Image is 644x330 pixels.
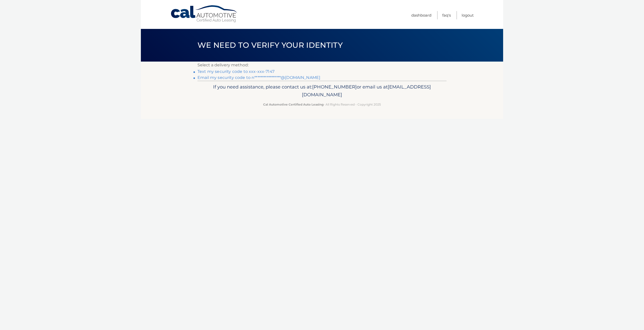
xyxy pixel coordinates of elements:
span: [PHONE_NUMBER] [312,84,357,90]
a: Dashboard [411,11,431,19]
a: Cal Automotive [170,5,238,23]
p: - All Rights Reserved - Copyright 2025 [201,102,443,107]
a: FAQ's [442,11,451,19]
a: Logout [462,11,474,19]
a: Text my security code to xxx-xxx-7147 [197,69,274,74]
span: We need to verify your identity [197,40,343,50]
strong: Cal Automotive Certified Auto Leasing [263,103,324,106]
p: Select a delivery method: [197,62,447,69]
p: If you need assistance, please contact us at: or email us at [201,83,443,99]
